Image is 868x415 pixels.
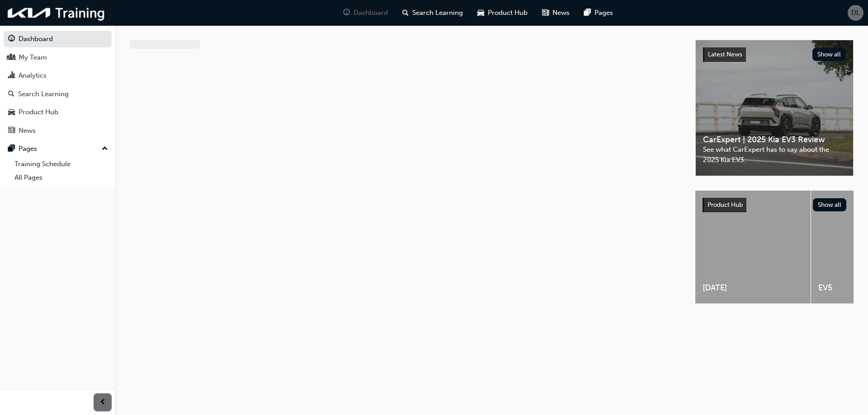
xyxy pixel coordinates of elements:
span: car-icon [477,7,484,19]
a: Latest NewsShow allCarExpert | 2025 Kia EV3 ReviewSee what CarExpert has to say about the 2025 Ki... [695,40,854,176]
a: [DATE] [695,191,811,303]
img: kia-training [5,4,108,22]
span: DL [851,8,860,18]
div: Product Hub [19,107,58,117]
a: guage-iconDashboard [336,4,395,22]
a: Dashboard [4,31,112,47]
span: guage-icon [343,7,350,19]
span: up-icon [102,143,108,155]
span: search-icon [8,90,14,98]
span: guage-icon [8,35,15,43]
span: chart-icon [8,72,15,80]
a: news-iconNews [535,4,577,22]
div: Pages [19,144,37,154]
a: Analytics [4,67,112,84]
span: pages-icon [8,145,15,153]
a: Search Learning [4,86,112,103]
div: My Team [19,52,47,63]
span: Pages [594,8,613,18]
span: See what CarExpert has to say about the 2025 Kia EV3. [703,145,846,165]
span: News [552,8,570,18]
div: Search Learning [18,89,69,99]
button: Pages [4,140,112,157]
span: Latest News [708,51,742,58]
div: Analytics [19,70,47,81]
a: Training Schedule [11,157,112,171]
button: DL [848,5,863,21]
span: car-icon [8,108,15,117]
button: DashboardMy TeamAnalyticsSearch LearningProduct HubNews [4,29,112,140]
a: Product HubShow all [703,198,846,212]
span: CarExpert | 2025 Kia EV3 Review [703,135,846,145]
a: search-iconSearch Learning [395,4,470,22]
span: Search Learning [412,8,463,18]
a: car-iconProduct Hub [470,4,535,22]
a: All Pages [11,171,112,185]
span: news-icon [542,7,549,19]
span: Product Hub [488,8,528,18]
div: News [19,126,36,136]
span: search-icon [402,7,409,19]
a: pages-iconPages [577,4,620,22]
button: Show all [812,48,846,61]
span: Dashboard [354,8,388,18]
span: [DATE] [703,283,803,293]
span: people-icon [8,54,15,62]
a: News [4,122,112,139]
span: news-icon [8,127,15,135]
a: Latest NewsShow all [703,47,846,62]
span: prev-icon [99,397,106,408]
span: pages-icon [584,7,591,19]
button: Show all [813,198,847,211]
a: My Team [4,49,112,66]
a: Product Hub [4,104,112,121]
span: Product Hub [708,201,743,209]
